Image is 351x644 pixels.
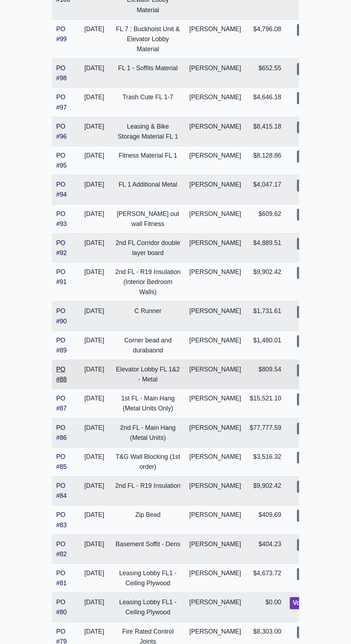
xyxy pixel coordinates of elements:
td: [DATE] [78,534,111,563]
a: PO #89 [56,337,67,354]
td: [PERSON_NAME] out wall Fitness [111,204,185,233]
td: Leasing Lobby FL1 - Ceiling Plywood [111,593,185,622]
td: 2nd FL - R19 Insulation [111,476,185,505]
td: [PERSON_NAME] [185,88,246,117]
a: PO #83 [56,511,67,528]
td: $1,480.01 [245,331,285,360]
td: Leasing Lobby FL1 - Ceiling Plywood [111,564,185,593]
td: [PERSON_NAME] [185,418,246,447]
div: Sent [297,63,316,75]
td: C Runner [111,302,185,331]
td: [DATE] [78,117,111,146]
td: $652.55 [245,59,285,88]
td: [PERSON_NAME] [185,19,246,58]
td: [PERSON_NAME] [185,233,246,262]
td: [PERSON_NAME] [185,331,246,360]
a: PO #99 [56,25,67,43]
a: PO #92 [56,239,67,256]
td: [PERSON_NAME] [185,564,246,593]
td: FL 7 : Buckhoist Unit & Elevator Lobby Material [111,19,185,58]
td: [DATE] [78,175,111,204]
td: Zip Bead [111,505,185,534]
td: [DATE] [78,146,111,175]
div: Sent [297,121,316,134]
td: Trash Cute FL 1-7 [111,88,185,117]
td: $0.00 [245,593,285,622]
td: [PERSON_NAME] [185,175,246,204]
td: [DATE] [78,564,111,593]
div: Sent [297,267,316,279]
td: $609.62 [245,204,285,233]
div: Sent [297,393,316,405]
td: $1,731.61 [245,302,285,331]
td: $4,673.72 [245,564,285,593]
div: Sent [297,179,316,192]
td: [PERSON_NAME] [185,117,246,146]
a: PO #90 [56,307,67,325]
div: Sent [297,306,316,318]
div: Sent [297,364,316,376]
td: [PERSON_NAME] [185,593,246,622]
td: [PERSON_NAME] [185,534,246,563]
td: 2nd FL - R19 Insulation (Interior Bedroom Walls) [111,263,185,302]
td: $409.69 [245,505,285,534]
td: [PERSON_NAME] [185,505,246,534]
td: $3,516.32 [245,447,285,476]
td: Leasing & Bike Storage Material FL 1 [111,117,185,146]
a: PO #81 [56,569,67,587]
td: [DATE] [78,447,111,476]
td: [PERSON_NAME] [185,447,246,476]
td: [DATE] [78,59,111,88]
td: [PERSON_NAME] [185,59,246,88]
td: $404.23 [245,534,285,563]
td: $8,128.86 [245,146,285,175]
div: Sent [297,539,316,551]
a: PO #88 [56,366,67,383]
a: PO #85 [56,453,67,470]
a: PO #84 [56,482,67,499]
a: PO #94 [56,181,67,198]
td: 1st FL - Main Hang (Metal Units Only) [111,389,185,418]
td: [PERSON_NAME] [185,360,246,389]
div: Sent [297,481,316,493]
td: [DATE] [78,360,111,389]
td: [DATE] [78,476,111,505]
td: [PERSON_NAME] [185,204,246,233]
a: PO #93 [56,210,67,227]
td: Fitness Material FL 1 [111,146,185,175]
div: Sent [297,510,316,522]
a: PO #82 [56,540,67,558]
a: PO #95 [56,152,67,169]
a: PO #91 [56,268,67,285]
a: PO #80 [56,599,67,616]
div: Voided [290,597,316,609]
div: Sent [297,452,316,464]
td: [DATE] [78,19,111,58]
td: [DATE] [78,505,111,534]
td: [DATE] [78,302,111,331]
td: 2nd FL - Main Hang (Metal Units) [111,418,185,447]
td: Corner bead and durabaond [111,331,185,360]
div: Sent [297,335,316,347]
td: [PERSON_NAME] [185,389,246,418]
td: [DATE] [78,593,111,622]
div: Sent [297,423,316,435]
td: $9,902.42 [245,476,285,505]
a: PO #87 [56,395,67,412]
td: [DATE] [78,88,111,117]
td: [PERSON_NAME] [185,476,246,505]
td: $8,415.18 [245,117,285,146]
div: Sent [297,92,316,104]
td: Basement Soffit - Dens [111,534,185,563]
td: $15,521.10 [245,389,285,418]
a: PO #86 [56,424,67,441]
td: [DATE] [78,204,111,233]
td: FL 1 - Soffits Material [111,59,185,88]
div: Sent [297,238,316,250]
td: [PERSON_NAME] [185,302,246,331]
td: [DATE] [78,233,111,262]
td: [DATE] [78,331,111,360]
td: [DATE] [78,418,111,447]
td: $4,796.08 [245,19,285,58]
div: Sent [297,626,316,639]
